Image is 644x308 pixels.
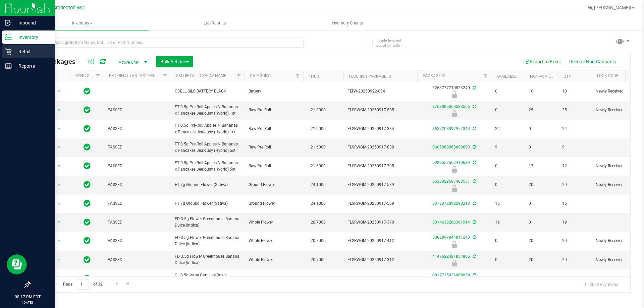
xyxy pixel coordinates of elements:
span: 8 [562,275,588,282]
span: PASSED [108,182,167,188]
span: Vape Cart Live Rosin [249,275,299,282]
a: THC% [309,74,320,79]
span: FT 0.5g Pre-Roll Apples N Bananas x Pancakes Jealousy (Hybrid) 5ct [175,141,240,154]
a: Inventory [16,16,149,30]
span: 21.9000 [307,124,329,134]
span: FLSRWGM-20250917-569 [347,200,413,207]
inline-svg: Inventory [5,34,12,41]
inline-svg: Reports [5,63,12,69]
span: FLSRWGM-20250916-852 [347,275,413,282]
span: select [55,180,63,190]
span: 20 [529,182,554,188]
span: Battery [249,88,299,95]
span: Inventory Counts [323,20,372,26]
span: 20 [562,257,588,263]
a: Go to the last page [123,279,133,288]
span: 20 [562,182,588,188]
span: FLTW-20250922-004 [347,88,413,95]
span: 0 [495,275,521,282]
span: Ground Flower [249,182,299,188]
span: PASSED [108,219,167,226]
span: 24.1000 [307,199,329,208]
span: 24 [562,126,588,132]
span: 20.7000 [307,218,329,227]
span: select [55,87,63,96]
span: FD 3.5g Flower Greenhouse Banana Dulce (Indica) [175,216,240,229]
a: 3636029587483551 [432,179,470,184]
span: FD 3.5g Flower Greenhouse Banana Dulce (Indica) [175,253,240,266]
span: FT 0.5g Pre-Roll Apples N Bananas x Pancakes Jealousy (Hybrid) 5ct [175,160,240,173]
span: Newly Received [596,257,638,263]
span: 0 [495,257,521,263]
p: Inbound [12,19,52,27]
span: In Sync [84,274,91,283]
span: Newly Received [596,107,638,113]
span: 19 [495,219,521,226]
span: Sync from Compliance System [472,179,476,184]
a: 0812715936069959 [432,273,470,278]
span: 77.4000 [307,274,329,284]
span: Sync from Compliance System [472,145,476,149]
span: select [55,143,63,152]
span: 12 [562,163,588,169]
p: Retail [12,48,52,56]
span: select [55,255,63,264]
div: 5268777710523240 [416,85,492,98]
span: 21.6000 [307,142,329,152]
span: PASSED [108,275,167,282]
span: In Sync [84,86,91,96]
span: Sync from Compliance System [472,126,476,131]
a: 3378372892290313 [432,201,470,206]
span: 0 [529,126,554,132]
button: Export to Excel [520,56,565,67]
div: Newly Received [416,110,492,117]
div: Newly Received [416,185,492,192]
span: PASSED [108,163,167,169]
a: 8014638286381914 [432,220,470,225]
a: Filter [93,70,104,82]
span: select [55,106,63,115]
a: 3085897844811243 [432,235,470,240]
span: select [55,218,63,227]
span: PASSED [108,144,167,150]
span: FT 7g Ground Flower (Sativa) [175,182,240,188]
span: Whole Flower [249,257,299,263]
p: Reports [12,62,52,70]
span: Newly Received [596,163,638,169]
span: Sync from Compliance System [472,220,476,225]
span: FLSRWGM-20250917-884 [347,126,413,132]
div: Newly Received [416,241,492,248]
span: Whole Flower [249,219,299,226]
span: In Sync [84,142,91,152]
span: Whole Flower [249,238,299,244]
span: FLSRWGM-20250917-370 [347,219,413,226]
div: Newly Received [416,166,492,173]
span: select [55,124,63,134]
a: Lock Code [597,73,619,78]
span: 21.6000 [307,161,329,171]
span: FLSRWGM-20250917-412 [347,238,413,244]
span: 10 [562,88,588,95]
span: select [55,162,63,171]
input: 1 [77,279,89,290]
a: Qty [563,74,571,79]
span: Sync from Compliance System [472,85,476,90]
span: 15 [562,200,588,207]
span: Hi, [PERSON_NAME]! [588,5,631,10]
a: Go to the next page [112,279,122,288]
span: Bradenton WC [53,5,84,11]
a: 8605368963699693 [432,145,470,149]
span: PASSED [108,107,167,113]
span: 9 [495,144,521,150]
span: Inventory [16,20,149,26]
span: 20 [562,238,588,244]
span: Raw Pre-Roll [249,107,299,113]
span: 1 - 20 of 627 items [579,279,624,289]
span: Lab Results [195,20,235,26]
span: Sync from Compliance System [472,160,476,165]
span: Newly Received [596,275,638,282]
span: Raw Pre-Roll [249,144,299,150]
span: 0 [529,219,554,226]
a: Filter [292,70,303,82]
span: FD 3.5g Flower Greenhouse Banana Dulce (Indica) [175,235,240,247]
